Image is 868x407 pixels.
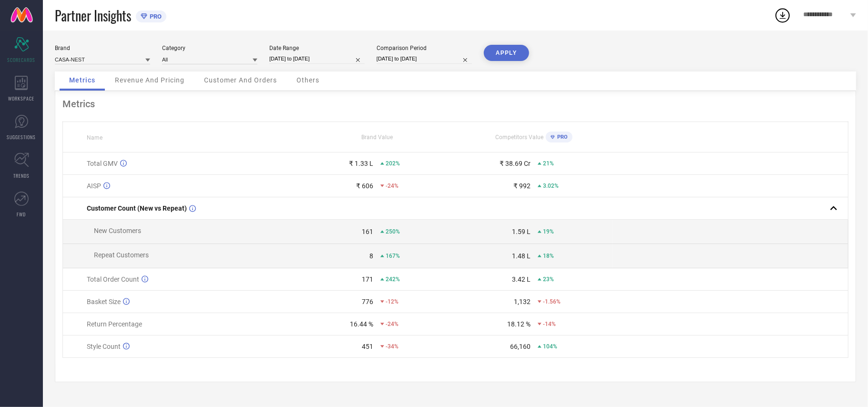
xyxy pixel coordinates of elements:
[543,298,561,305] span: -1.56%
[386,160,400,167] span: 202%
[386,343,398,350] span: -34%
[17,211,26,218] span: FWD
[362,298,373,305] div: 776
[204,76,277,84] span: Customer And Orders
[362,228,373,235] div: 161
[350,320,373,328] div: 16.44 %
[543,160,554,167] span: 21%
[774,7,791,24] div: Open download list
[55,6,131,25] span: Partner Insights
[362,343,373,350] div: 451
[349,160,373,167] div: ₹ 1.33 L
[543,343,557,350] span: 104%
[386,183,398,189] span: -24%
[162,45,257,51] div: Category
[296,76,319,84] span: Others
[94,251,149,259] span: Repeat Customers
[484,45,529,61] button: APPLY
[543,321,556,327] span: -14%
[512,252,531,260] div: 1.48 L
[500,160,531,167] div: ₹ 38.69 Cr
[269,45,365,51] div: Date Range
[87,134,102,141] span: Name
[512,275,531,283] div: 3.42 L
[87,204,187,212] span: Customer Count (New vs Repeat)
[386,321,398,327] span: -24%
[386,253,400,259] span: 167%
[386,298,398,305] span: -12%
[356,182,373,190] div: ₹ 606
[87,182,101,190] span: AISP
[55,45,150,51] div: Brand
[507,320,531,328] div: 18.12 %
[377,45,472,51] div: Comparison Period
[13,172,30,179] span: TRENDS
[62,98,848,110] div: Metrics
[361,134,393,141] span: Brand Value
[369,252,373,260] div: 8
[543,228,554,235] span: 19%
[495,134,543,141] span: Competitors Value
[87,320,142,328] span: Return Percentage
[362,275,373,283] div: 171
[7,133,36,141] span: SUGGESTIONS
[543,253,554,259] span: 18%
[94,227,141,234] span: New Customers
[115,76,184,84] span: Revenue And Pricing
[510,343,531,350] div: 66,160
[269,54,365,64] input: Select date range
[8,56,36,63] span: SCORECARDS
[87,275,139,283] span: Total Order Count
[147,13,162,20] span: PRO
[386,228,400,235] span: 250%
[69,76,95,84] span: Metrics
[87,298,121,305] span: Basket Size
[9,95,35,102] span: WORKSPACE
[377,54,472,64] input: Select comparison period
[87,343,121,350] span: Style Count
[513,182,531,190] div: ₹ 992
[543,183,559,189] span: 3.02%
[87,160,118,167] span: Total GMV
[512,228,531,235] div: 1.59 L
[514,298,531,305] div: 1,132
[386,276,400,283] span: 242%
[555,134,568,140] span: PRO
[543,276,554,283] span: 23%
